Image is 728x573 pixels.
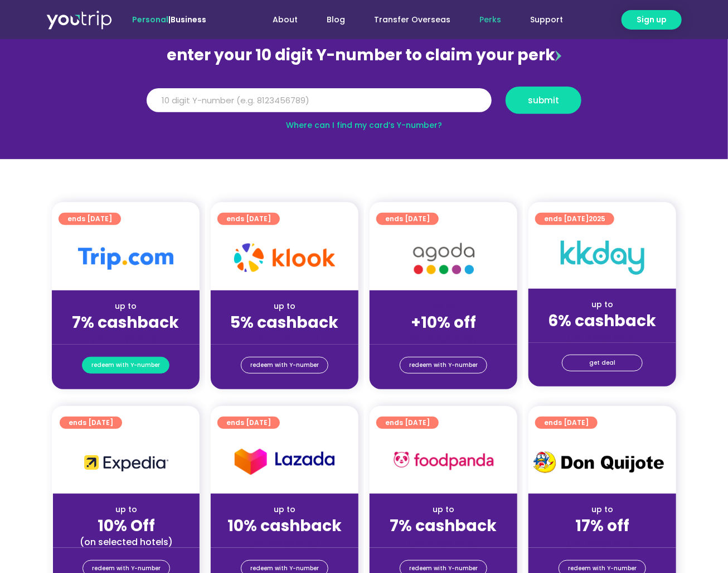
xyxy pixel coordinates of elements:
[516,9,577,30] a: Support
[171,14,206,25] a: Business
[360,9,465,30] a: Transfer Overseas
[132,14,168,25] span: Personal
[535,213,614,225] a: ends [DATE]2025
[61,300,191,312] div: up to
[562,355,643,371] a: get deal
[537,504,667,515] div: up to
[59,213,121,225] a: ends [DATE]
[385,417,430,429] span: ends [DATE]
[220,333,350,345] div: (for stays only)
[378,536,508,548] div: (for stays only)
[537,331,667,343] div: (for stays only)
[132,14,206,25] span: |
[465,9,516,30] a: Perks
[385,213,430,225] span: ends [DATE]
[411,312,476,333] strong: +10% off
[91,357,160,373] span: redeem with Y-number
[141,41,587,70] div: enter your 10 digit Y-number to claim your perk
[544,213,605,225] span: ends [DATE]
[622,10,682,30] a: Sign up
[220,536,350,548] div: (for stays only)
[226,417,271,429] span: ends [DATE]
[400,357,487,374] a: redeem with Y-number
[227,515,342,537] strong: 10% cashback
[409,357,478,373] span: redeem with Y-number
[575,515,629,537] strong: 17% off
[378,333,508,345] div: (for stays only)
[528,96,559,104] span: submit
[390,515,497,537] strong: 7% cashback
[312,9,360,30] a: Blog
[433,300,454,312] span: up to
[544,417,589,429] span: ends [DATE]
[62,536,191,548] div: (on selected hotels)
[147,88,492,113] input: 10 digit Y-number (e.g. 8123456789)
[69,417,113,429] span: ends [DATE]
[217,417,280,429] a: ends [DATE]
[537,299,667,311] div: up to
[258,9,312,30] a: About
[220,504,350,515] div: up to
[376,213,439,225] a: ends [DATE]
[241,357,328,374] a: redeem with Y-number
[217,213,280,225] a: ends [DATE]
[589,214,605,223] span: 2025
[231,312,339,333] strong: 5% cashback
[72,312,179,333] strong: 7% cashback
[62,504,191,515] div: up to
[535,417,598,429] a: ends [DATE]
[67,213,112,225] span: ends [DATE]
[378,504,508,515] div: up to
[376,417,439,429] a: ends [DATE]
[506,87,581,114] button: submit
[549,310,657,332] strong: 6% cashback
[147,87,581,122] form: Y Number
[226,213,271,225] span: ends [DATE]
[589,355,615,371] span: get deal
[220,300,350,312] div: up to
[60,417,122,429] a: ends [DATE]
[286,120,442,131] a: Where can I find my card’s Y-number?
[98,515,155,537] strong: 10% Off
[61,333,191,345] div: (for stays only)
[250,357,319,373] span: redeem with Y-number
[82,357,169,374] a: redeem with Y-number
[236,9,577,30] nav: Menu
[637,14,667,26] span: Sign up
[537,536,667,548] div: (for stays only)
